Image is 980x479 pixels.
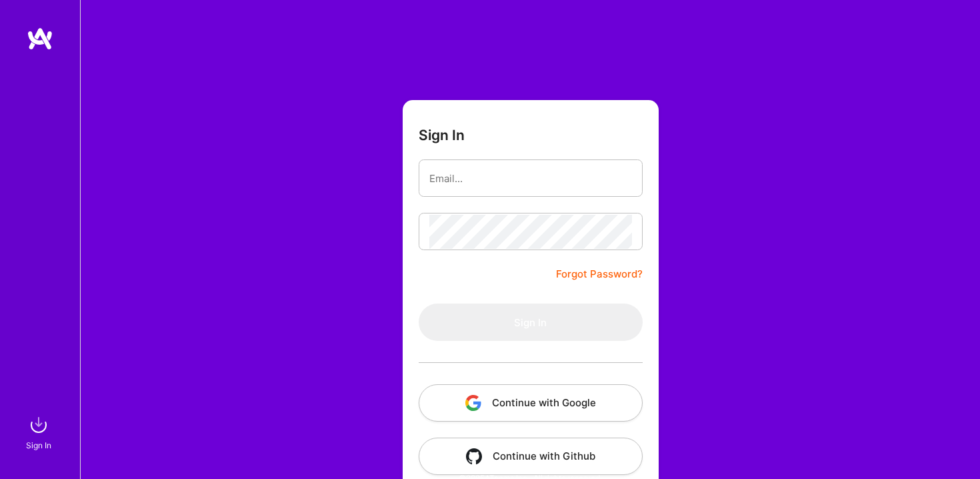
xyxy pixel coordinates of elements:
a: Forgot Password? [556,266,643,282]
button: Sign In [419,304,643,341]
img: sign in [25,412,52,438]
button: Continue with Google [419,384,643,422]
h3: Sign In [419,127,465,143]
input: Email... [429,161,632,195]
a: sign inSign In [28,412,52,452]
div: Sign In [26,438,51,452]
img: icon [466,448,482,464]
img: logo [27,27,53,51]
img: icon [465,395,481,411]
button: Continue with Github [419,438,643,475]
